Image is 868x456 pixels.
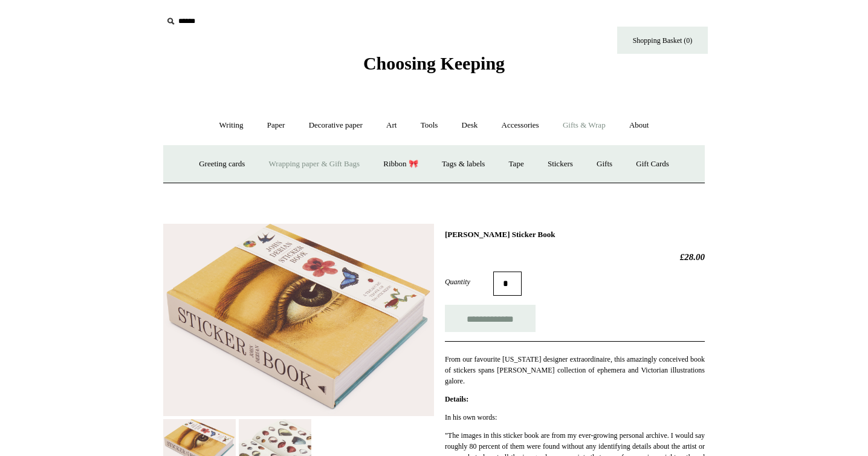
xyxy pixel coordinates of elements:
a: Ribbon 🎀 [372,148,429,180]
a: Shopping Basket (0) [617,27,708,54]
label: Quantity [445,276,493,287]
a: Tools [410,109,449,142]
span: Choosing Keeping [363,53,505,73]
a: Paper [256,109,296,142]
a: Writing [209,109,254,142]
a: Greeting cards [188,148,256,180]
span: From our favourite [US_STATE] designer extraordinaire, this amazingly conceived book of stickers ... [445,355,705,385]
a: Art [375,109,407,142]
a: Gifts [586,148,623,180]
img: John Derian Sticker Book [163,224,434,416]
a: Stickers [537,148,584,180]
a: Tape [498,148,535,180]
a: Desk [451,109,489,142]
a: Decorative paper [298,109,374,142]
a: Gifts & Wrap [552,109,617,142]
a: Accessories [491,109,550,142]
a: Choosing Keeping [363,63,505,71]
a: Wrapping paper & Gift Bags [258,148,371,180]
h2: £28.00 [445,252,705,262]
p: In his own words: [445,412,705,423]
a: Tags & labels [431,148,496,180]
a: About [618,109,660,142]
a: Gift Cards [625,148,680,180]
h1: [PERSON_NAME] Sticker Book [445,230,705,239]
strong: Details: [445,395,468,403]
